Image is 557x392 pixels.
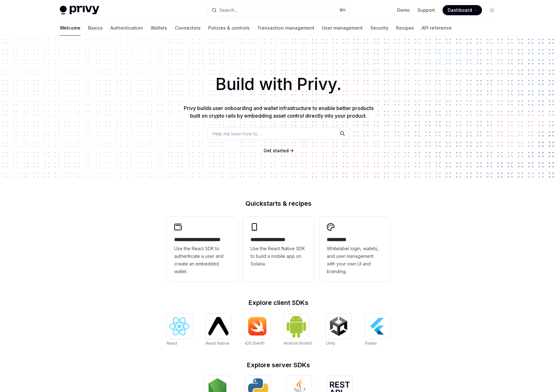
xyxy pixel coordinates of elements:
img: light logo [60,6,99,15]
a: Get started [264,148,289,154]
a: Android (Kotlin)Android (Kotlin) [284,313,312,347]
span: Android (Kotlin) [284,341,312,346]
span: React Native [206,341,230,346]
a: UnityUnity [326,313,351,347]
span: Privy builds user onboarding and wallet infrastructure to enable better products built on crypto ... [184,105,374,119]
a: **** *****Whitelabel login, wallets, and user management with your own UI and branding. [319,217,390,282]
span: Get started [264,148,289,153]
span: Use the React Native SDK to build a mobile app on Solana. [251,245,306,268]
a: FlutterFlutter [365,313,390,347]
a: Welcome [60,20,80,36]
a: Recipes [396,20,414,36]
a: Connectors [175,20,201,36]
a: Support [417,7,435,13]
span: Unity [326,341,335,346]
img: React [169,317,189,335]
span: React [167,341,177,346]
a: **** **** **** ***Use the React Native SDK to build a mobile app on Solana. [243,217,314,282]
span: ⌘ K [339,8,346,13]
a: iOS (Swift)iOS (Swift) [245,313,270,347]
span: Whitelabel login, wallets, and user management with your own UI and branding. [327,245,383,275]
img: Flutter [368,316,388,336]
div: Search... [219,6,237,14]
a: Basics [88,20,103,36]
a: ReactReact [167,313,192,347]
span: Use the React SDK to authenticate a user and create an embedded wallet. [174,245,230,275]
h2: Explore server SDKs [167,362,390,368]
a: Dashboard [443,5,482,15]
a: Authentication [110,20,143,36]
a: Wallets [151,20,167,36]
img: Android (Kotlin) [286,314,306,338]
a: Demo [397,7,410,13]
span: Dashboard [448,7,472,13]
button: Search...⌘K [207,4,350,16]
a: Transaction management [257,20,314,36]
h2: Explore client SDKs [167,299,390,306]
span: iOS (Swift) [245,341,265,346]
h2: Quickstarts & recipes [167,200,390,207]
h1: Build with Privy. [10,72,547,97]
a: User management [322,20,363,36]
a: Policies & controls [208,20,250,36]
img: Unity [328,316,349,336]
img: iOS (Swift) [247,317,268,336]
a: React NativeReact Native [206,313,231,347]
button: Toggle dark mode [487,5,497,15]
a: API reference [422,20,452,36]
img: React Native [208,317,229,335]
span: Help me learn how to… [212,130,261,137]
a: Security [370,20,389,36]
span: Flutter [365,341,377,346]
